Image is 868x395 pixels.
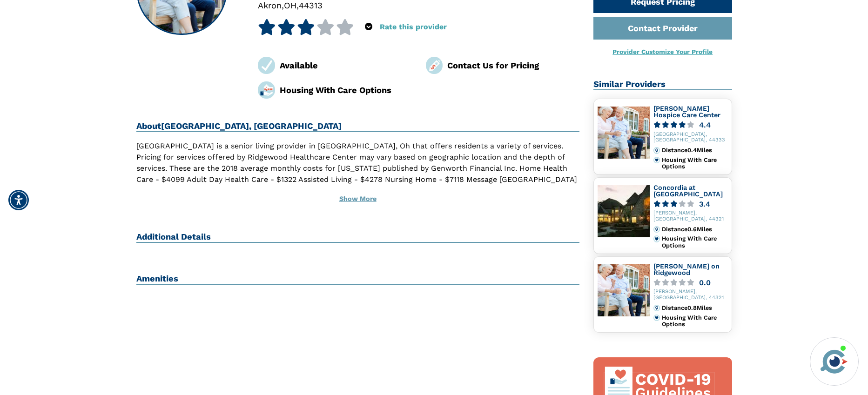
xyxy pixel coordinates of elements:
div: Distance 0.4 Miles [662,147,727,154]
div: Accessibility Menu [8,190,29,210]
div: Popover trigger [365,19,372,35]
h2: About [GEOGRAPHIC_DATA], [GEOGRAPHIC_DATA] [136,121,580,132]
a: Provider Customize Your Profile [612,48,713,55]
img: distance.svg [653,305,660,311]
h2: Additional Details [136,232,580,243]
div: Contact Us for Pricing [447,59,579,72]
a: 0.0 [653,279,728,286]
img: distance.svg [653,147,660,154]
div: Housing With Care Options [662,315,727,328]
a: Rate this provider [380,22,447,31]
a: 3.4 [653,201,728,208]
div: Available [280,59,412,72]
a: Contact Provider [593,17,732,40]
div: Housing With Care Options [280,84,412,96]
h2: Similar Providers [593,79,732,90]
img: avatar [818,346,850,377]
div: 3.4 [699,201,710,208]
img: primary.svg [653,235,660,242]
div: 4.4 [699,121,711,128]
a: 4.4 [653,121,728,128]
p: [GEOGRAPHIC_DATA] is a senior living provider in [GEOGRAPHIC_DATA], Oh that offers residents a va... [136,141,580,196]
div: [GEOGRAPHIC_DATA], [GEOGRAPHIC_DATA], 44333 [653,132,728,144]
h2: Amenities [136,274,580,285]
a: [PERSON_NAME] on Ridgewood [653,262,720,276]
a: [PERSON_NAME] Hospice Care Center [653,105,720,119]
span: Akron [258,0,282,10]
div: Distance 0.6 Miles [662,226,727,233]
img: distance.svg [653,226,660,233]
span: , [282,0,284,10]
div: [PERSON_NAME], [GEOGRAPHIC_DATA], 44321 [653,289,728,301]
img: primary.svg [653,315,660,321]
div: [PERSON_NAME], [GEOGRAPHIC_DATA], 44321 [653,210,728,222]
div: Housing With Care Options [662,157,727,170]
div: Housing With Care Options [662,235,727,249]
img: primary.svg [653,157,660,163]
a: Concordia at [GEOGRAPHIC_DATA] [653,184,723,198]
button: Show More [136,189,580,209]
span: OH [284,0,296,10]
div: Distance 0.8 Miles [662,305,727,311]
span: , [296,0,299,10]
iframe: iframe [684,205,859,332]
